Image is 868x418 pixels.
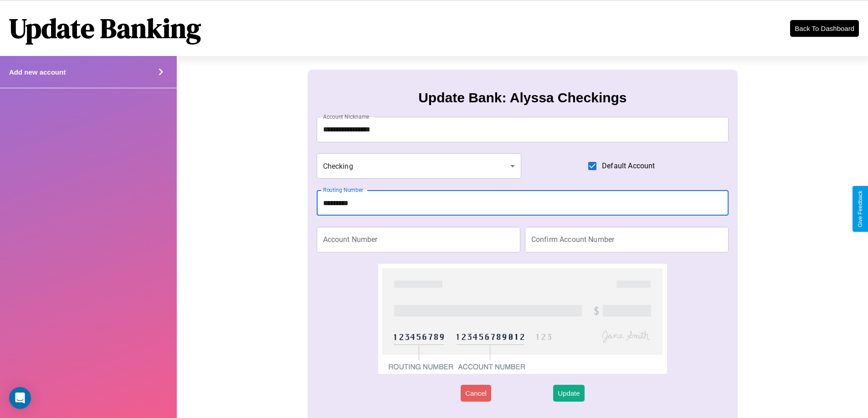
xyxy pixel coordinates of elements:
div: Open Intercom Messenger [9,387,31,409]
h3: Update Bank: Alyssa Checkings [418,90,627,106]
span: Default Account [602,161,655,171]
label: Account Nickname [323,113,370,121]
img: check [378,264,667,374]
div: Checking [317,153,522,179]
button: Cancel [461,385,491,402]
button: Update [553,385,584,402]
div: Give Feedback [857,191,863,227]
button: Back To Dashboard [790,20,859,37]
label: Routing Number [323,186,363,194]
h1: Update Banking [9,10,201,47]
h4: Add new account [9,68,66,76]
